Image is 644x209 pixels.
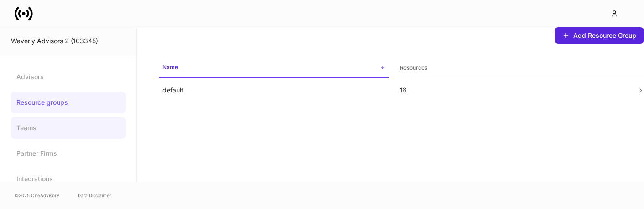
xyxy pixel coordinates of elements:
span: Resources [396,59,626,77]
a: Resource groups [11,92,126,113]
a: Integrations [11,168,126,190]
p: default [162,86,385,95]
div: Add Resource Group [573,31,636,40]
a: Advisors [11,66,126,88]
a: Partner Firms [11,143,126,164]
a: Data Disclaimer [78,192,111,199]
span: Name [159,58,389,78]
h6: Name [162,63,178,71]
td: 16 [393,78,630,102]
span: © 2025 OneAdvisory [15,192,59,199]
h6: Resources [400,63,427,72]
div: Waverly Advisors 2 (103345) [11,36,126,46]
button: Add Resource Group [555,27,644,44]
a: Teams [11,117,126,139]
